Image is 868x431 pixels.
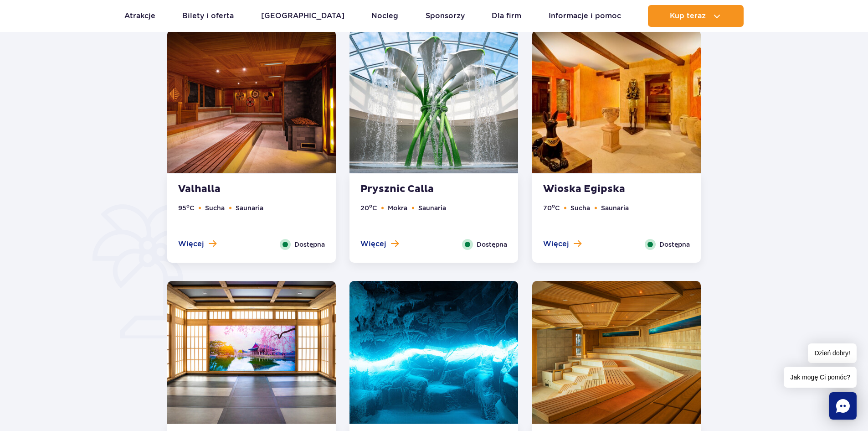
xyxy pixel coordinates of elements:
[369,203,372,209] sup: o
[388,203,407,213] li: Mokra
[360,183,471,196] strong: Prysznic Calla
[178,239,204,249] span: Więcej
[532,281,701,424] img: Sauna Akwarium
[659,239,690,249] span: Dostępna
[670,12,706,20] span: Kup teraz
[360,203,377,213] li: 20 C
[570,203,590,213] li: Sucha
[426,5,465,27] a: Sponsorzy
[371,5,398,27] a: Nocleg
[167,281,336,424] img: Koreańska sala wypoczynku
[543,183,653,196] strong: Wioska Egipska
[360,239,386,249] span: Więcej
[360,239,399,249] button: Więcej
[178,239,216,249] button: Więcej
[549,5,621,27] a: Informacje i pomoc
[543,239,581,249] button: Więcej
[261,5,344,27] a: [GEOGRAPHIC_DATA]
[418,203,446,213] li: Saunaria
[178,203,194,213] li: 95 C
[552,203,555,209] sup: o
[492,5,521,27] a: Dla firm
[294,239,325,249] span: Dostępna
[784,367,857,388] span: Jak mogę Ci pomóc?
[167,30,336,173] img: Valhalla
[236,203,263,213] li: Saunaria
[124,5,155,27] a: Atrakcje
[349,30,518,173] img: Prysznic Calla
[808,343,857,363] span: Dzień dobry!
[829,392,857,420] div: Chat
[178,183,288,196] strong: Valhalla
[182,5,234,27] a: Bilety i oferta
[349,281,518,424] img: Mont Blanc
[186,203,190,209] sup: o
[477,239,507,249] span: Dostępna
[601,203,629,213] li: Saunaria
[205,203,225,213] li: Sucha
[532,30,701,173] img: Wioska Egipska
[543,203,560,213] li: 70 C
[648,5,744,27] button: Kup teraz
[543,239,569,249] span: Więcej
